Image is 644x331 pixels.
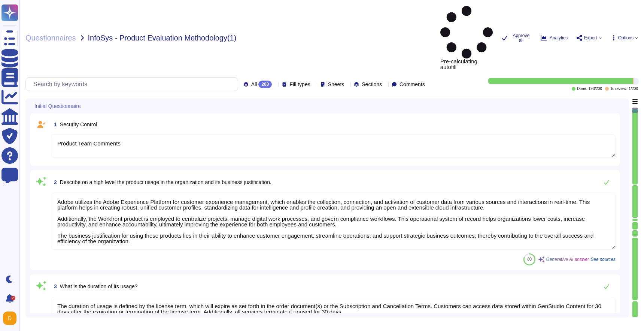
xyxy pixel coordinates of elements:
[528,257,532,261] span: 80
[629,87,638,91] span: 1 / 200
[400,82,425,87] span: Comments
[251,82,257,87] span: All
[34,103,81,109] span: Initial Questionnaire
[502,33,532,42] button: Approve all
[589,87,602,91] span: 193 / 200
[1,310,22,327] button: user
[511,33,532,42] span: Approve all
[362,82,382,87] span: Sections
[3,312,16,325] img: user
[51,193,616,250] textarea: Adobe utilizes the Adobe Experience Platform for customer experience management, which enables th...
[610,87,627,91] span: To review:
[30,78,238,91] input: Search by keywords
[25,34,76,42] span: Questionnaires
[51,180,57,185] span: 2
[584,36,597,40] span: Export
[51,297,616,320] textarea: The duration of usage is defined by the license term, which will expire as set forth in the order...
[550,36,568,40] span: Analytics
[541,35,568,41] button: Analytics
[60,283,138,289] span: What is the duration of its usage?
[51,134,616,157] textarea: Product Team Comments
[618,36,634,40] span: Options
[11,296,15,300] div: 9+
[258,81,272,88] div: 200
[60,121,97,127] span: Security Control
[440,6,493,70] span: Pre-calculating autofill
[328,82,344,87] span: Sheets
[577,87,587,91] span: Done:
[289,82,310,87] span: Fill types
[60,179,271,185] span: Describe on a high level the product usage in the organization and its business justification.
[51,122,57,127] span: 1
[590,257,616,262] span: See sources
[51,284,57,289] span: 3
[88,34,237,42] span: InfoSys - Product Evaluation Methodology(1)
[546,257,589,262] span: Generative AI answer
